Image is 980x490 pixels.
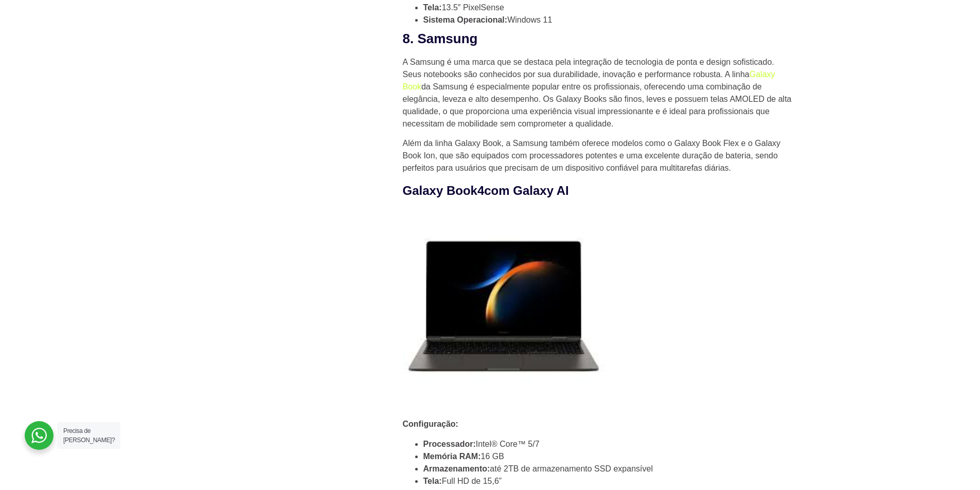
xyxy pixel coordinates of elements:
[403,184,485,197] strong: Galaxy Book4
[423,438,794,450] li: Intel® Core™ 5/7
[423,15,508,24] strong: Sistema Operacional:
[423,2,794,14] li: 13.5″ PixelSense
[795,358,980,490] div: Widget de chat
[423,475,794,487] li: Full HD de 15,6”
[795,358,980,490] iframe: Chat Widget
[423,14,794,26] li: Windows 11
[403,420,458,428] strong: Configuração:
[63,427,115,444] span: Precisa de [PERSON_NAME]?
[423,463,794,475] li: até 2TB de armazenamento SSD expansível
[403,30,794,48] h2: 8. Samsung
[423,440,476,448] strong: Processador:
[423,464,490,473] strong: Armazenamento:
[403,56,794,130] p: A Samsung é uma marca que se destaca pela integração de tecnologia de ponta e design sofisticado....
[403,182,794,200] h3: com Galaxy AI
[423,450,794,463] li: 16 GB
[403,70,775,91] a: Galaxy Book
[423,3,442,12] strong: Tela:
[403,137,794,174] p: Além da linha Galaxy Book, a Samsung também oferece modelos como o Galaxy Book Flex e o Galaxy Bo...
[423,477,442,485] strong: Tela:
[423,452,481,461] strong: Memória RAM:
